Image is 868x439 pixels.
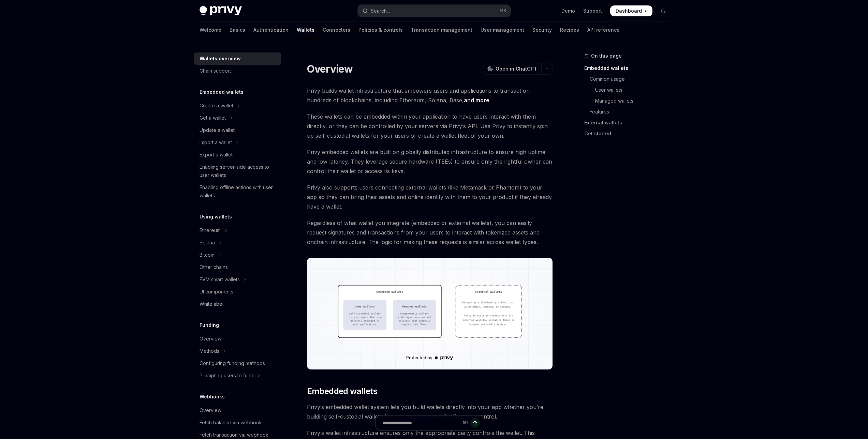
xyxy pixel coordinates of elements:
div: Wallets overview [200,55,241,63]
a: Wallets overview [194,52,281,65]
a: Connectors [323,22,350,38]
div: UI components [200,288,233,296]
button: Toggle Import a wallet section [194,136,281,149]
a: Features [584,106,674,117]
div: Search... [371,7,390,15]
button: Toggle Prompting users to fund section [194,369,281,382]
h5: Using wallets [200,213,232,221]
a: Overview [194,333,281,345]
a: Policies & controls [358,22,403,38]
h5: Embedded wallets [200,88,244,96]
span: These wallets can be embedded within your application to have users interact with them directly, ... [307,112,553,140]
a: Welcome [200,22,221,38]
a: External wallets [584,117,674,128]
a: User management [481,22,524,38]
div: Get a wallet [200,114,226,122]
div: Update a wallet [200,126,235,134]
div: Bitcoin [200,251,215,259]
a: Common usage [584,74,674,85]
a: Dashboard [610,5,652,16]
a: Update a wallet [194,124,281,136]
img: images/walletoverview.png [307,258,553,369]
div: Solana [200,239,215,247]
a: Fetch balance via webhook [194,417,281,429]
button: Toggle dark mode [658,5,669,16]
a: Security [532,22,552,38]
a: Enabling server-side access to user wallets [194,161,281,181]
span: Dashboard [616,7,642,14]
button: Toggle Get a wallet section [194,112,281,124]
a: Support [583,7,602,14]
h5: Funding [200,321,219,329]
div: Methods [200,347,219,355]
a: Embedded wallets [584,63,674,74]
span: Embedded wallets [307,386,377,397]
button: Toggle Solana section [194,237,281,249]
button: Toggle Methods section [194,345,281,357]
div: Other chains [200,263,228,271]
span: Open in ChatGPT [496,65,537,72]
a: Other chains [194,261,281,273]
a: Basics [230,22,245,38]
a: Whitelabel [194,298,281,310]
a: Wallets [297,22,314,38]
span: Privy’s embedded wallet system lets you build wallets directly into your app whether you’re build... [307,402,553,421]
span: Privy embedded wallets are built on globally distributed infrastructure to ensure high uptime and... [307,147,553,176]
span: Privy also supports users connecting external wallets (like Metamask or Phantom) to your app so t... [307,183,553,211]
span: Privy builds wallet infrastructure that empowers users and applications to transact on hundreds o... [307,86,553,105]
img: dark logo [200,6,242,16]
div: Prompting users to fund [200,372,253,380]
span: ⌘ K [499,8,506,14]
a: Overview [194,404,281,417]
a: and more [464,97,489,104]
a: Configuring funding methods [194,357,281,369]
input: Ask a question... [382,415,460,430]
button: Open in ChatGPT [483,63,541,75]
button: Toggle Ethereum section [194,224,281,237]
div: Create a wallet [200,102,233,110]
span: On this page [591,52,622,60]
a: User wallets [584,85,674,95]
button: Toggle Bitcoin section [194,249,281,261]
a: Get started [584,128,674,139]
div: Whitelabel [200,300,223,308]
a: Managed wallets [584,95,674,106]
div: Fetch transaction via webhook [200,431,268,439]
div: Chain support [200,67,231,75]
button: Open search [358,5,511,17]
a: Export a wallet [194,149,281,161]
div: Enabling offline actions with user wallets [200,183,277,200]
div: Import a wallet [200,138,232,147]
div: Configuring funding methods [200,359,265,367]
div: Overview [200,406,221,414]
a: Enabling offline actions with user wallets [194,181,281,202]
div: Ethereum [200,226,221,234]
button: Toggle Create a wallet section [194,100,281,112]
div: Overview [200,335,221,343]
div: Fetch balance via webhook [200,419,262,427]
div: Export a wallet [200,151,233,159]
span: Regardless of what wallet you integrate (embedded or external wallets), you can easily request si... [307,218,553,247]
a: API reference [587,22,620,38]
h5: Webhooks [200,393,225,401]
h1: Overview [307,63,353,75]
a: Recipes [560,22,579,38]
div: EVM smart wallets [200,275,240,284]
button: Toggle EVM smart wallets section [194,273,281,286]
a: Authentication [253,22,289,38]
a: Chain support [194,65,281,77]
div: Enabling server-side access to user wallets [200,163,277,179]
a: UI components [194,286,281,298]
a: Transaction management [411,22,472,38]
a: Demo [561,7,575,14]
button: Send message [470,418,480,428]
